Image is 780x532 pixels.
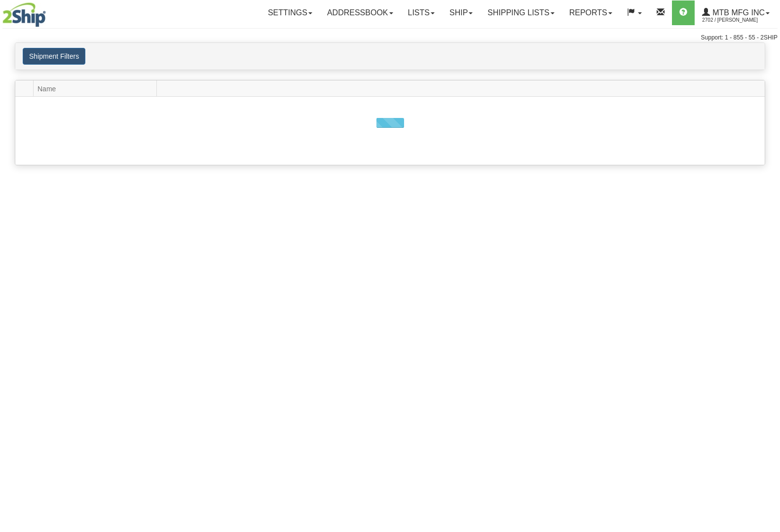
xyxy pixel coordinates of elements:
[710,8,765,17] span: MTB MFG INC
[562,0,620,25] a: Reports
[480,0,561,25] a: Shipping lists
[2,2,46,27] img: logo2702.jpg
[2,34,778,42] div: Support: 1 - 855 - 55 - 2SHIP
[260,0,320,25] a: Settings
[401,0,442,25] a: Lists
[695,0,777,25] a: MTB MFG INC 2702 / [PERSON_NAME]
[702,15,776,25] span: 2702 / [PERSON_NAME]
[320,0,401,25] a: Addressbook
[442,0,480,25] a: Ship
[23,48,85,65] button: Shipment Filters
